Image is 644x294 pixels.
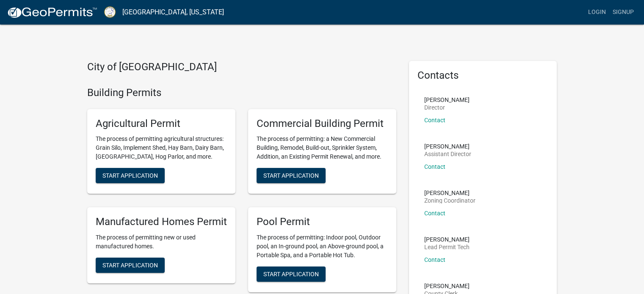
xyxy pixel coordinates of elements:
h5: Pool Permit [257,216,388,228]
p: Lead Permit Tech [424,244,470,250]
p: The process of permitting: Indoor pool, Outdoor pool, an In-ground pool, an Above-ground pool, a ... [257,233,388,260]
h5: Contacts [417,69,549,82]
img: Putnam County, Georgia [104,6,116,18]
p: The process of permitting: a New Commercial Building, Remodel, Build-out, Sprinkler System, Addit... [257,135,388,161]
p: [PERSON_NAME] [424,236,470,242]
span: Start Application [263,172,319,179]
button: Start Application [96,168,165,183]
button: Start Application [257,168,326,183]
a: Contact [424,163,445,170]
h4: Building Permits [87,87,396,99]
button: Start Application [257,267,326,282]
p: Zoning Coordinator [424,198,475,203]
p: Assistant Director [424,151,471,157]
span: Start Application [102,262,158,269]
p: [PERSON_NAME] [424,143,471,149]
a: Contact [424,256,445,263]
p: Director [424,104,470,110]
p: [PERSON_NAME] [424,190,475,196]
p: The process of permitting new or used manufactured homes. [96,233,227,251]
h5: Commercial Building Permit [257,118,388,130]
p: The process of permitting agricultural structures: Grain Silo, Implement Shed, Hay Barn, Dairy Ba... [96,135,227,161]
h5: Agricultural Permit [96,118,227,130]
a: Signup [609,4,637,20]
a: [GEOGRAPHIC_DATA], [US_STATE] [122,5,224,19]
h4: City of [GEOGRAPHIC_DATA] [87,61,396,73]
p: [PERSON_NAME] [424,97,470,103]
a: Contact [424,117,445,124]
button: Start Application [96,258,165,273]
span: Start Application [102,172,158,179]
a: Login [585,4,609,20]
a: Contact [424,210,445,217]
span: Start Application [263,271,319,278]
h5: Manufactured Homes Permit [96,216,227,228]
p: [PERSON_NAME] [424,283,470,289]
